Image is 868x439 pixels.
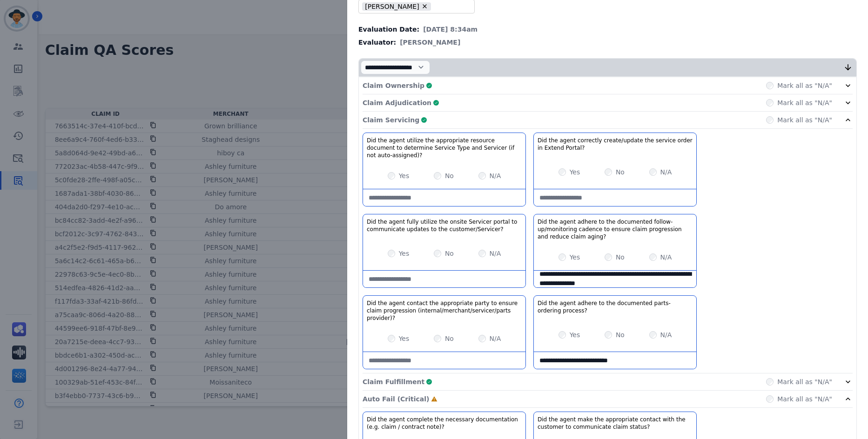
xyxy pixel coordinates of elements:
[538,416,693,431] h3: Did the agent make the appropriate contact with the customer to communicate claim status?
[445,171,454,180] label: No
[363,394,429,404] p: Auto Fail (Critical)
[363,115,419,125] p: Claim Servicing
[616,330,625,339] label: No
[490,334,501,343] label: N/A
[363,98,431,107] p: Claim Adjudication
[570,167,580,177] label: Yes
[777,394,832,404] label: Mark all as "N/A"
[367,137,522,159] h3: Did the agent utilize the appropriate resource document to determine Service Type and Servicer (i...
[777,377,832,386] label: Mark all as "N/A"
[399,249,410,258] label: Yes
[777,115,832,125] label: Mark all as "N/A"
[399,334,410,343] label: Yes
[400,38,460,47] span: [PERSON_NAME]
[423,25,478,34] span: [DATE] 8:34am
[362,2,431,11] li: [PERSON_NAME]
[538,299,693,314] h3: Did the agent adhere to the documented parts-ordering process?
[490,249,501,258] label: N/A
[363,377,424,386] p: Claim Fulfillment
[538,218,693,240] h3: Did the agent adhere to the documented follow-up/monitoring cadence to ensure claim progression a...
[660,167,672,177] label: N/A
[399,171,410,180] label: Yes
[777,98,832,107] label: Mark all as "N/A"
[421,3,428,10] button: Remove Ashley - Reguard
[367,218,522,233] h3: Did the agent fully utilize the onsite Servicer portal to communicate updates to the customer/Ser...
[777,81,832,90] label: Mark all as "N/A"
[363,81,424,90] p: Claim Ownership
[660,330,672,339] label: N/A
[367,416,522,431] h3: Did the agent complete the necessary documentation (e.g. claim / contract note)?
[616,167,625,177] label: No
[660,253,672,262] label: N/A
[538,137,693,152] h3: Did the agent correctly create/update the service order in Extend Portal?
[445,249,454,258] label: No
[367,299,522,322] h3: Did the agent contact the appropriate party to ensure claim progression (internal/merchant/servic...
[490,171,501,180] label: N/A
[361,1,469,12] ul: selected options
[616,253,625,262] label: No
[570,253,580,262] label: Yes
[570,330,580,339] label: Yes
[358,38,857,47] div: Evaluator:
[358,25,857,34] div: Evaluation Date:
[445,334,454,343] label: No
